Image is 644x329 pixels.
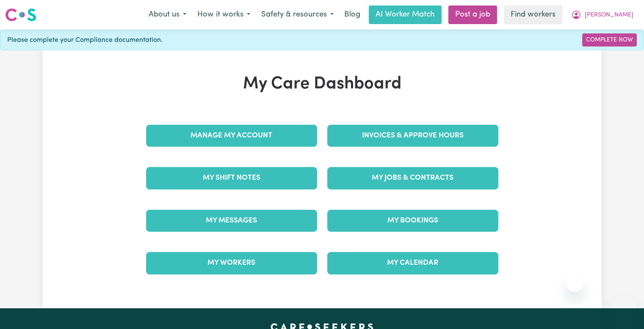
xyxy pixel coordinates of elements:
h1: My Care Dashboard [141,74,503,94]
img: Careseekers logo [5,7,36,22]
a: Blog [339,5,365,24]
button: How it works [192,6,256,24]
button: My Account [566,6,639,24]
a: My Shift Notes [146,167,317,189]
a: My Bookings [327,210,498,232]
a: My Messages [146,210,317,232]
button: Safety & resources [256,6,339,24]
a: Post a job [448,5,497,24]
a: My Calendar [327,252,498,274]
a: Find workers [504,5,562,24]
iframe: Button to launch messaging window [610,295,637,322]
a: Invoices & Approve Hours [327,125,498,147]
button: About us [143,6,192,24]
a: AI Worker Match [369,5,442,24]
span: Please complete your Compliance documentation. [7,35,163,45]
a: My Jobs & Contracts [327,167,498,189]
a: Complete Now [582,33,637,47]
a: Manage My Account [146,125,317,147]
span: [PERSON_NAME] [585,11,633,20]
a: My Workers [146,252,317,274]
a: Careseekers logo [5,5,36,25]
iframe: Close message [566,275,583,292]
